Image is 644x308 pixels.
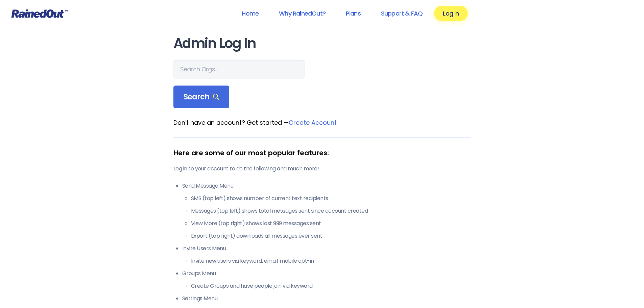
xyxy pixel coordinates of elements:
span: Search [184,92,219,102]
a: Home [233,6,267,21]
li: Invite Users Menu [182,244,471,265]
a: Create Account [289,118,337,127]
li: View More (top right) shows last 999 messages sent [191,219,471,228]
li: Messages (top left) shows total messages sent since account created [191,207,471,215]
h1: Admin Log In [173,36,471,51]
div: Here are some of our most popular features: [173,148,471,158]
a: Support & FAQ [372,6,431,21]
a: Plans [337,6,369,21]
input: Search Orgs… [173,60,305,79]
div: Search [173,86,230,109]
p: Log in to your account to do the following and much more! [173,165,471,173]
li: Create Groups and have people join via keyword [191,282,471,290]
li: Groups Menu [182,269,471,290]
a: Why RainedOut? [270,6,334,21]
li: Send Message Menu [182,182,471,240]
li: Invite new users via keyword, email, mobile opt-in [191,257,471,265]
li: SMS (top left) shows number of current text recipients [191,194,471,203]
a: Log In [434,6,468,21]
li: Export (top right) downloads all messages ever sent [191,232,471,240]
